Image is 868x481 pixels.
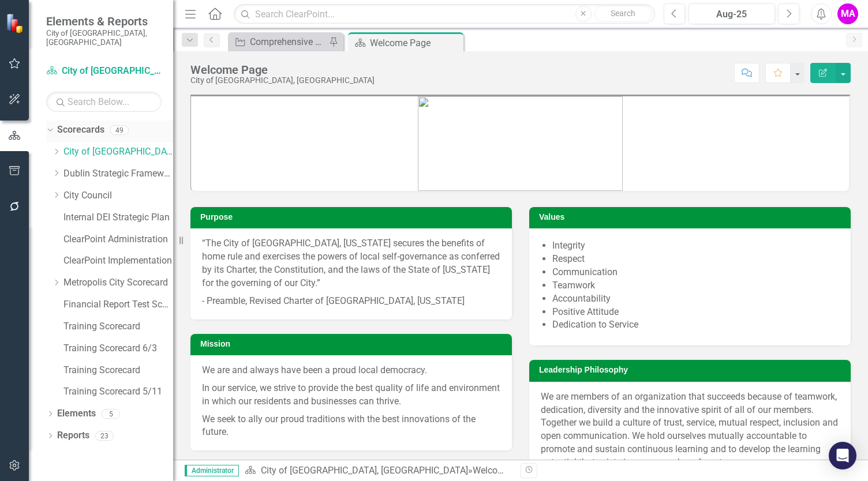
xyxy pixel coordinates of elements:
div: Comprehensive Active CIP [250,35,326,49]
span: Administrator [185,465,239,476]
a: City of [GEOGRAPHIC_DATA], [GEOGRAPHIC_DATA] [46,65,162,78]
a: Scorecards [57,123,104,137]
div: 5 [102,409,120,419]
img: ClearPoint Strategy [6,13,26,33]
img: city-of-dublin-logo.png [418,96,623,191]
p: - Preamble, Revised Charter of [GEOGRAPHIC_DATA], [US_STATE] [202,292,500,308]
h3: Purpose [200,213,506,221]
li: Respect [552,253,839,266]
a: City of [GEOGRAPHIC_DATA], [GEOGRAPHIC_DATA] [63,145,173,159]
button: Aug-25 [689,3,775,24]
a: Financial Report Test Scorecard [63,298,173,311]
p: We seek to ally our proud traditions with the best innovations of the future. [202,411,500,439]
p: We are and always have been a proud local democracy. [202,364,500,379]
button: Search [594,6,652,22]
a: City of [GEOGRAPHIC_DATA], [GEOGRAPHIC_DATA] [261,465,468,476]
h3: Leadership Philosophy [539,366,845,374]
li: Integrity [552,239,839,253]
span: Search [611,9,635,18]
li: Accountability [552,292,839,306]
a: Dublin Strategic Framework [63,167,173,181]
input: Search Below... [46,92,162,112]
h3: Mission [200,340,506,348]
a: ClearPoint Implementation [63,254,173,268]
a: Training Scorecard 5/11 [63,385,173,399]
input: Search ClearPoint... [234,4,655,24]
div: Aug-25 [693,7,771,21]
a: Comprehensive Active CIP [231,35,326,49]
button: MA [837,3,858,24]
span: Elements & Reports [46,14,162,28]
p: In our service, we strive to provide the best quality of life and environment in which our reside... [202,379,500,411]
div: 23 [95,431,114,441]
a: Training Scorecard 6/3 [63,342,173,355]
div: Welcome Page [473,465,533,476]
li: Communication [552,266,839,279]
li: Teamwork [552,279,839,292]
a: Reports [57,429,89,442]
a: Internal DEI Strategic Plan [63,211,173,224]
div: 49 [110,125,129,135]
li: Dedication to Service [552,318,839,332]
p: We are members of an organization that succeeds because of teamwork, dedication, diversity and th... [541,390,839,472]
div: Open Intercom Messenger [829,442,856,469]
a: Metropolis City Scorecard [63,276,173,290]
div: Welcome Page [370,36,461,50]
h3: Values [539,213,845,221]
a: ClearPoint Administration [63,233,173,246]
li: Positive Attitude [552,306,839,319]
a: Training Scorecard [63,320,173,333]
a: Training Scorecard [63,364,173,377]
a: Elements [57,407,96,420]
small: City of [GEOGRAPHIC_DATA], [GEOGRAPHIC_DATA] [46,28,162,47]
div: City of [GEOGRAPHIC_DATA], [GEOGRAPHIC_DATA] [190,76,375,85]
div: Welcome Page [190,63,375,76]
div: » [245,464,512,478]
p: “The City of [GEOGRAPHIC_DATA], [US_STATE] secures the benefits of home rule and exercises the po... [202,237,500,292]
a: City Council [63,189,173,202]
